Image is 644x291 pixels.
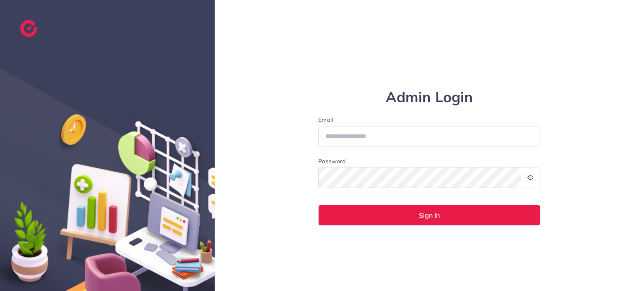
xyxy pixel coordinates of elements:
[318,116,540,124] label: Email
[419,212,440,219] span: Sign In
[318,89,540,106] h1: Admin Login
[318,205,540,226] button: Sign In
[20,20,37,37] img: logo
[318,157,345,165] label: Password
